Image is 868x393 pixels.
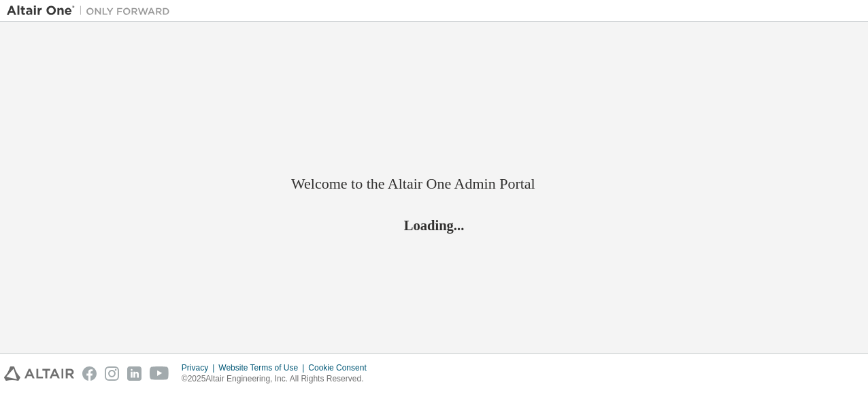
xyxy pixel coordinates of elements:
div: Privacy [182,362,218,373]
img: altair_logo.svg [4,366,74,381]
p: © 2025 Altair Engineering, Inc. All Rights Reserved. [182,373,375,385]
div: Website Terms of Use [218,362,308,373]
img: youtube.svg [150,366,169,381]
h2: Welcome to the Altair One Admin Portal [291,174,577,193]
img: linkedin.svg [127,366,141,381]
img: facebook.svg [82,366,97,381]
img: Altair One [7,4,177,18]
h2: Loading... [291,216,577,234]
img: instagram.svg [105,366,119,381]
div: Cookie Consent [308,362,374,373]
